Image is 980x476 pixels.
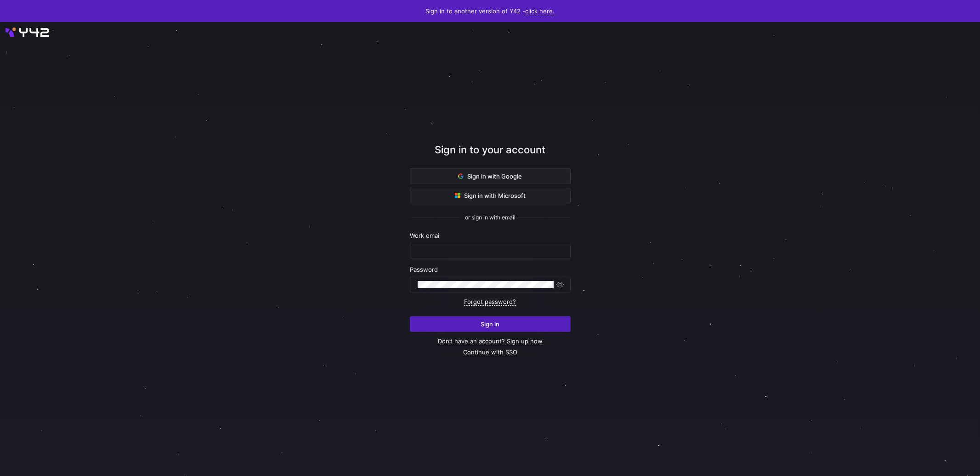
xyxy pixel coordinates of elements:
[464,298,516,306] a: Forgot password?
[455,192,526,199] span: Sign in with Microsoft
[438,337,543,345] a: Don’t have an account? Sign up now
[410,168,571,184] button: Sign in with Google
[525,7,555,15] a: click here.
[410,142,571,168] div: Sign in to your account
[465,214,515,221] span: or sign in with email
[410,316,571,332] button: Sign in
[458,173,522,180] span: Sign in with Google
[410,232,441,239] span: Work email
[410,266,438,273] span: Password
[481,320,499,328] span: Sign in
[410,188,571,203] button: Sign in with Microsoft
[463,348,517,356] a: Continue with SSO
